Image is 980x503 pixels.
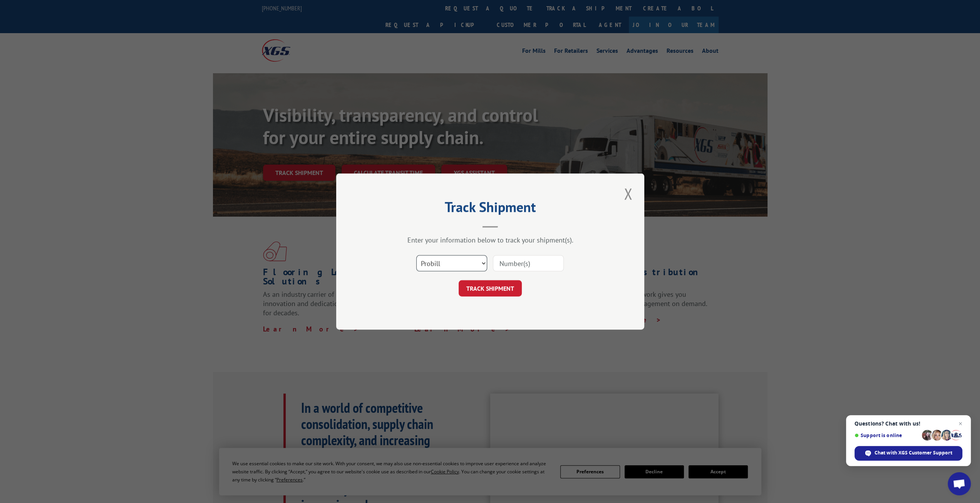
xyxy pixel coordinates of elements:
button: Close modal [622,183,635,204]
h2: Track Shipment [375,202,606,216]
span: Support is online [854,432,919,438]
button: TRACK SHIPMENT [459,280,522,296]
span: Chat with XGS Customer Support [854,446,962,461]
div: Enter your information below to track your shipment(s). [375,236,606,244]
input: Number(s) [493,255,564,271]
a: Open chat [948,472,971,495]
span: Questions? Chat with us! [854,421,962,427]
span: Chat with XGS Customer Support [874,449,952,456]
